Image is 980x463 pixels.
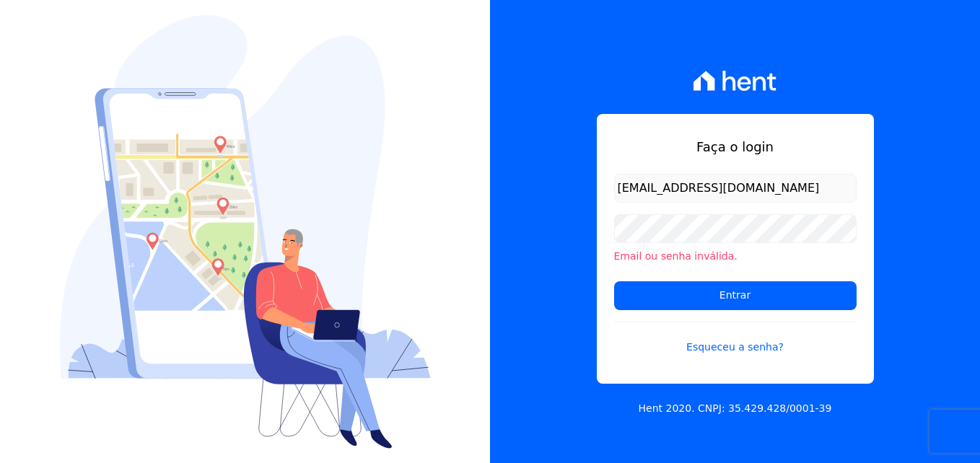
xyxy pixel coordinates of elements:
a: Esqueceu a senha? [614,322,857,355]
p: Hent 2020. CNPJ: 35.429.428/0001-39 [639,401,832,416]
input: Entrar [614,281,857,310]
li: Email ou senha inválida. [614,249,857,264]
input: Email [614,174,857,203]
h1: Faça o login [614,137,857,156]
img: Login [60,15,431,449]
